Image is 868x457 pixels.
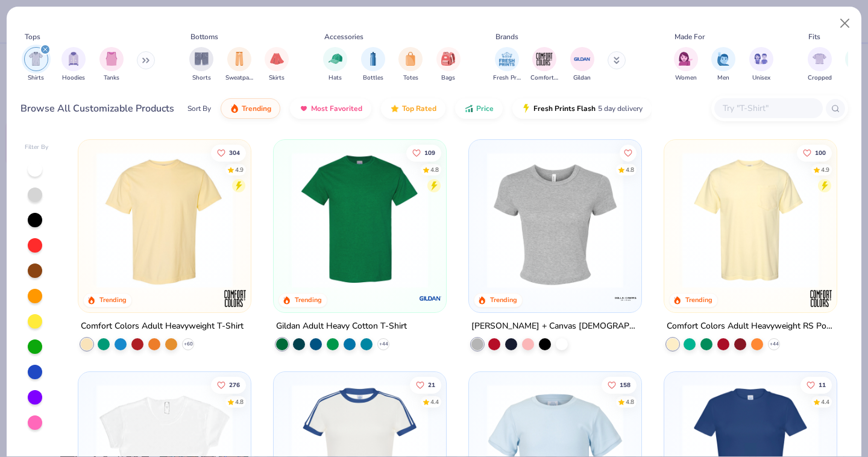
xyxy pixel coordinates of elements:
span: Fresh Prints [493,74,521,83]
button: filter button [24,47,48,83]
div: filter for Men [711,47,735,83]
button: filter button [749,47,773,83]
button: filter button [398,47,423,83]
img: Skirts Image [270,52,284,66]
div: 4.8 [626,165,634,174]
span: Bottles [363,74,383,83]
button: filter button [265,47,289,83]
img: Bags Image [441,52,454,66]
button: Like [602,376,637,393]
span: Most Favorited [311,104,362,113]
button: Like [410,376,441,393]
div: filter for Tanks [99,47,124,83]
img: 029b8af0-80e6-406f-9fdc-fdf898547912 [90,152,239,288]
button: Price [455,98,503,119]
img: Tanks Image [105,52,118,66]
button: Trending [221,98,280,119]
img: most_fav.gif [299,104,309,113]
span: Price [476,104,494,113]
div: filter for Cropped [808,47,832,83]
div: filter for Bags [436,47,461,83]
div: 4.8 [430,165,439,174]
div: 4.8 [626,397,634,406]
div: Fits [808,31,820,42]
input: Try "T-Shirt" [722,101,814,115]
div: Accessories [324,31,363,42]
img: Gildan Image [573,50,591,68]
img: aa15adeb-cc10-480b-b531-6e6e449d5067 [481,152,629,288]
span: Trending [242,104,271,113]
span: Fresh Prints Flash [533,104,596,113]
span: Hoodies [62,74,85,83]
div: Browse All Customizable Products [20,101,174,116]
div: filter for Sweatpants [225,47,253,83]
span: Sweatpants [225,74,253,83]
img: Totes Image [404,52,417,66]
div: Comfort Colors Adult Heavyweight T-Shirt [81,319,244,334]
div: filter for Shirts [24,47,48,83]
button: filter button [225,47,253,83]
button: Like [212,144,247,161]
button: Like [800,376,832,393]
button: filter button [436,47,461,83]
img: Cropped Image [813,52,826,66]
img: db319196-8705-402d-8b46-62aaa07ed94f [286,152,434,288]
button: filter button [189,47,213,83]
button: filter button [808,47,832,83]
span: Totes [403,74,418,83]
div: filter for Shorts [189,47,213,83]
button: Like [406,144,441,161]
span: Gildan [573,74,591,83]
div: 4.9 [821,165,829,174]
div: filter for Fresh Prints [493,47,521,83]
img: Men Image [717,52,730,66]
div: filter for Gildan [570,47,594,83]
span: 158 [620,382,631,388]
button: Fresh Prints Flash5 day delivery [512,98,652,119]
div: 4.4 [821,397,829,406]
span: Men [717,74,729,83]
span: 21 [428,382,435,388]
div: 4.9 [236,165,244,174]
img: Fresh Prints Image [498,50,516,68]
img: Shorts Image [195,52,209,66]
div: Sort By [187,103,211,114]
span: Comfort Colors [530,74,558,83]
img: Bottles Image [366,52,380,66]
div: Filter By [25,143,49,152]
img: Bella + Canvas logo [614,286,638,310]
div: filter for Skirts [265,47,289,83]
button: filter button [570,47,594,83]
span: Women [675,74,697,83]
img: Gildan logo [418,286,442,310]
div: 4.8 [236,397,244,406]
span: 100 [815,150,826,156]
img: flash.gif [521,104,531,113]
div: Gildan Adult Heavy Cotton T-Shirt [276,319,407,334]
div: [PERSON_NAME] + Canvas [DEMOGRAPHIC_DATA]' Micro Ribbed Baby Tee [471,319,639,334]
button: filter button [61,47,86,83]
span: Shorts [192,74,211,83]
button: filter button [323,47,347,83]
button: filter button [99,47,124,83]
div: Made For [675,31,705,42]
span: Hats [329,74,342,83]
button: Top Rated [381,98,445,119]
div: Bottoms [190,31,218,42]
button: filter button [711,47,735,83]
img: 284e3bdb-833f-4f21-a3b0-720291adcbd9 [676,152,825,288]
img: Unisex Image [754,52,768,66]
img: Hoodies Image [67,52,80,66]
span: + 44 [769,341,778,348]
button: filter button [674,47,698,83]
div: filter for Hats [323,47,347,83]
img: Sweatpants Image [233,52,246,66]
button: filter button [493,47,521,83]
img: Comfort Colors Image [535,50,553,68]
div: filter for Totes [398,47,423,83]
div: filter for Women [674,47,698,83]
button: Most Favorited [290,98,371,119]
button: filter button [530,47,558,83]
button: Like [212,376,247,393]
span: Unisex [752,74,770,83]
